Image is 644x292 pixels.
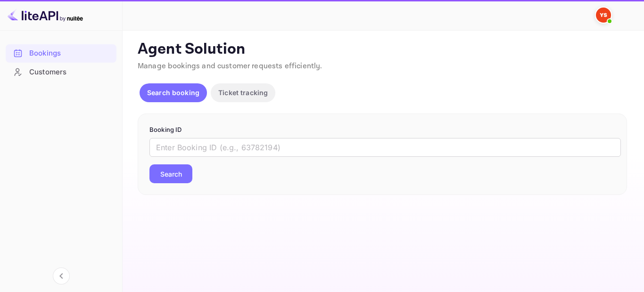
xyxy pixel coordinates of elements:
[149,164,192,183] button: Search
[6,44,116,63] div: Bookings
[6,63,116,81] a: Customers
[29,48,112,59] div: Bookings
[138,61,322,71] span: Manage bookings and customer requests efficiently.
[138,40,627,59] p: Agent Solution
[29,67,112,78] div: Customers
[149,125,615,135] p: Booking ID
[596,8,611,23] img: Yandex Support
[147,88,199,97] p: Search booking
[53,268,70,284] button: Collapse navigation
[6,63,116,81] div: Customers
[8,8,83,23] img: LiteAPI logo
[6,44,116,62] a: Bookings
[218,88,268,97] p: Ticket tracking
[149,138,621,157] input: Enter Booking ID (e.g., 63782194)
